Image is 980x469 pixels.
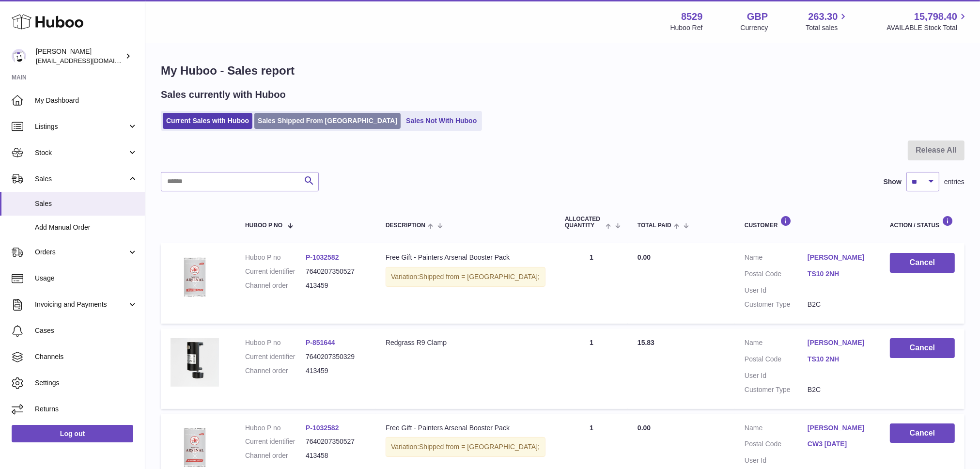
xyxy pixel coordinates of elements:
[745,286,808,295] dt: User Id
[890,216,955,229] div: Action / Status
[808,338,871,347] a: [PERSON_NAME]
[171,338,219,387] img: R9-desk-clamp-store.jpg
[403,113,480,129] a: Sales Not With Huboo
[245,267,306,276] dt: Current identifier
[163,113,252,129] a: Current Sales with Huboo
[245,253,306,262] dt: Huboo P no
[245,281,306,290] dt: Channel order
[171,253,219,301] img: Redgrass-painters-arsenal-booster-cards.jpg
[808,355,871,364] a: TS10 2NH
[808,300,871,309] dd: B2C
[638,424,651,432] span: 0.00
[161,88,286,101] h2: Sales currently with Huboo
[386,437,545,457] div: Variation:
[245,423,306,433] dt: Huboo P no
[555,328,628,409] td: 1
[808,269,871,279] a: TS10 2NH
[745,423,808,435] dt: Name
[884,177,902,187] label: Show
[808,385,871,394] dd: B2C
[386,423,545,433] div: Free Gift - Painters Arsenal Booster Pack
[386,267,545,287] div: Variation:
[35,352,138,361] span: Channels
[745,355,808,366] dt: Postal Code
[35,122,127,131] span: Listings
[35,199,138,208] span: Sales
[745,371,808,380] dt: User Id
[419,443,540,451] span: Shipped from = [GEOGRAPHIC_DATA];
[808,10,838,23] span: 263.30
[306,366,366,375] dd: 413459
[35,248,127,257] span: Orders
[681,10,703,23] strong: 8529
[35,148,127,157] span: Stock
[35,223,138,232] span: Add Manual Order
[745,216,871,229] div: Customer
[306,253,339,261] a: P-1032582
[890,253,955,273] button: Cancel
[638,222,671,229] span: Total paid
[887,23,968,32] span: AVAILABLE Stock Total
[245,352,306,361] dt: Current identifier
[638,339,654,346] span: 15.83
[245,222,282,229] span: Huboo P no
[36,57,142,64] span: [EMAIL_ADDRESS][DOMAIN_NAME]
[638,253,651,261] span: 0.00
[808,423,871,433] a: [PERSON_NAME]
[806,23,849,32] span: Total sales
[565,216,603,229] span: ALLOCATED Quantity
[745,253,808,265] dt: Name
[806,10,849,32] a: 263.30 Total sales
[887,10,968,32] a: 15,798.40 AVAILABLE Stock Total
[386,222,425,229] span: Description
[386,338,545,347] div: Redgrass R9 Clamp
[745,439,808,451] dt: Postal Code
[386,253,545,262] div: Free Gift - Painters Arsenal Booster Pack
[36,47,123,65] div: [PERSON_NAME]
[35,378,138,388] span: Settings
[35,300,127,309] span: Invoicing and Payments
[944,177,964,187] span: entries
[35,174,127,184] span: Sales
[306,437,366,446] dd: 7640207350527
[161,63,964,78] h1: My Huboo - Sales report
[12,49,26,63] img: admin@redgrass.ch
[745,456,808,465] dt: User Id
[808,439,871,449] a: CW3 [DATE]
[245,366,306,375] dt: Channel order
[35,96,138,105] span: My Dashboard
[306,451,366,460] dd: 413458
[306,339,335,346] a: P-851644
[12,425,133,442] a: Log out
[745,338,808,350] dt: Name
[419,273,540,281] span: Shipped from = [GEOGRAPHIC_DATA];
[890,423,955,443] button: Cancel
[245,437,306,446] dt: Current identifier
[306,281,366,290] dd: 413459
[35,274,138,283] span: Usage
[35,326,138,335] span: Cases
[747,10,768,23] strong: GBP
[254,113,401,129] a: Sales Shipped From [GEOGRAPHIC_DATA]
[35,405,138,414] span: Returns
[245,338,306,347] dt: Huboo P no
[306,424,339,432] a: P-1032582
[245,451,306,460] dt: Channel order
[741,23,768,32] div: Currency
[306,267,366,276] dd: 7640207350527
[670,23,703,32] div: Huboo Ref
[808,253,871,262] a: [PERSON_NAME]
[890,338,955,358] button: Cancel
[914,10,957,23] span: 15,798.40
[306,352,366,361] dd: 7640207350329
[745,385,808,394] dt: Customer Type
[555,243,628,324] td: 1
[745,300,808,309] dt: Customer Type
[745,269,808,281] dt: Postal Code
